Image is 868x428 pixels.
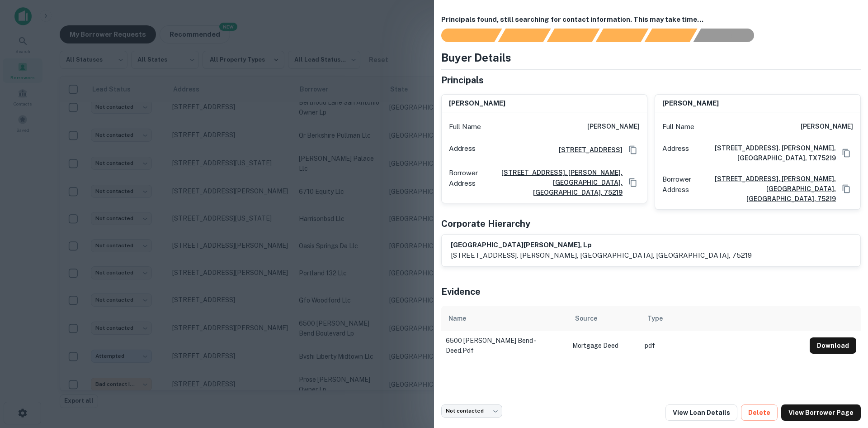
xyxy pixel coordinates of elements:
h6: Principals found, still searching for contact information. This may take time... [441,14,861,25]
p: Full Name [449,121,481,132]
h5: Evidence [441,285,481,298]
p: Address [449,143,476,157]
div: Source [575,313,597,324]
h6: [PERSON_NAME] [449,98,505,109]
td: Mortgage Deed [568,331,640,360]
a: [STREET_ADDRESS]. [PERSON_NAME], [GEOGRAPHIC_DATA], TX75219 [693,143,836,163]
h6: [GEOGRAPHIC_DATA][PERSON_NAME], lp [451,240,752,250]
td: pdf [640,331,805,360]
div: Not contacted [441,404,502,418]
div: Sending borrower request to AI... [430,29,498,42]
p: Address [662,143,689,163]
th: Source [568,306,640,331]
div: Type [647,313,663,324]
div: Name [448,313,466,324]
button: Copy Address [840,182,853,196]
a: View Borrower Page [781,404,861,421]
button: Download [810,337,856,354]
h6: [PERSON_NAME] [662,98,719,109]
button: Copy Address [626,143,640,157]
a: [STREET_ADDRESS]. [PERSON_NAME], [GEOGRAPHIC_DATA], [GEOGRAPHIC_DATA], 75219 [482,168,623,197]
h5: Principals [441,73,484,87]
a: View Loan Details [665,404,737,421]
a: [STREET_ADDRESS] [552,145,623,155]
h5: Corporate Hierarchy [441,217,530,231]
div: scrollable content [441,306,861,356]
p: Borrower Address [449,168,478,197]
th: Name [441,306,568,331]
p: Full Name [662,121,694,132]
h4: Buyer Details [441,49,511,66]
button: Delete [741,404,778,421]
h6: [PERSON_NAME] [587,121,640,132]
div: Documents found, AI parsing details... [547,29,599,42]
div: Principals found, still searching for contact information. This may take time... [644,29,697,42]
button: Copy Address [626,176,640,189]
p: [STREET_ADDRESS]. [PERSON_NAME], [GEOGRAPHIC_DATA], [GEOGRAPHIC_DATA], 75219 [451,250,752,261]
h6: [PERSON_NAME] [801,121,853,132]
iframe: Chat Widget [823,356,868,399]
div: Principals found, AI now looking for contact information... [595,29,648,42]
button: Copy Address [840,146,853,160]
p: Borrower Address [662,174,692,204]
th: Type [640,306,805,331]
a: [STREET_ADDRESS]. [PERSON_NAME], [GEOGRAPHIC_DATA], [GEOGRAPHIC_DATA], 75219 [695,174,836,204]
div: AI fulfillment process complete. [693,29,765,42]
td: 6500 [PERSON_NAME] bend - deed.pdf [441,331,568,360]
div: Your request is received and processing... [498,29,551,42]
